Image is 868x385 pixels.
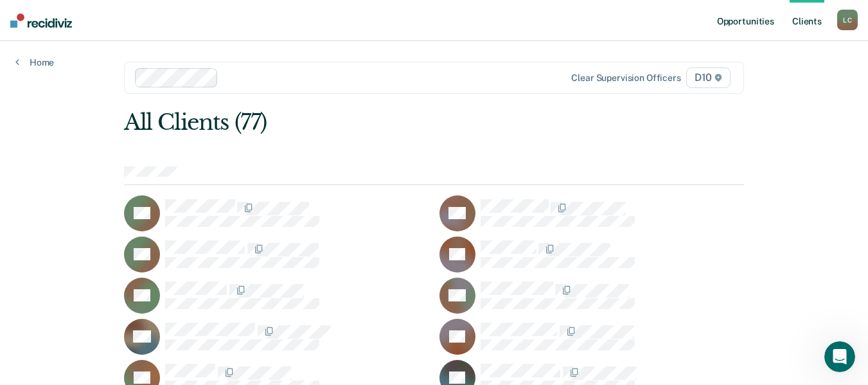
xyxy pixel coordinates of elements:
button: LC [837,10,858,30]
span: D10 [686,67,731,88]
img: Recidiviz [10,13,72,28]
a: Home [15,57,54,68]
div: L C [837,10,858,30]
div: All Clients (77) [124,109,620,136]
div: Clear supervision officers [571,73,680,84]
iframe: Intercom live chat [824,341,855,372]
